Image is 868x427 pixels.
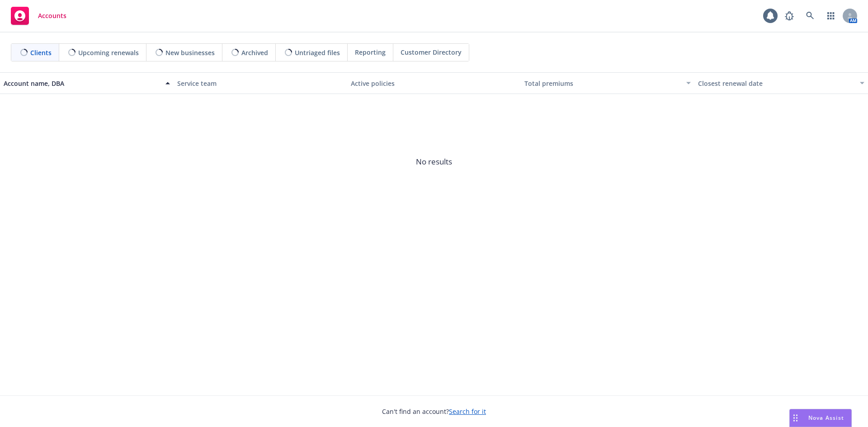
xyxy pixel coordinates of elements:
a: Switch app [822,7,840,25]
a: Report a Bug [780,7,798,25]
div: Total premiums [524,79,681,88]
div: Account name, DBA [4,79,160,88]
button: Total premiums [521,72,694,94]
span: Customer Directory [401,47,462,57]
div: Active policies [351,79,517,88]
span: Accounts [38,12,66,19]
button: Active policies [347,72,521,94]
div: Drag to move [790,409,801,427]
button: Service team [174,72,347,94]
a: Accounts [7,3,70,28]
span: Can't find an account? [382,407,486,416]
button: Nova Assist [789,409,852,427]
span: Archived [241,48,268,57]
span: Nova Assist [808,414,844,422]
span: Untriaged files [295,48,340,57]
a: Search [801,7,819,25]
a: Search for it [449,407,486,416]
span: New businesses [165,48,215,57]
div: Closest renewal date [698,79,854,88]
span: Upcoming renewals [78,48,139,57]
span: Clients [30,48,52,57]
button: Closest renewal date [694,72,868,94]
span: Reporting [355,47,386,57]
div: Service team [177,79,344,88]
